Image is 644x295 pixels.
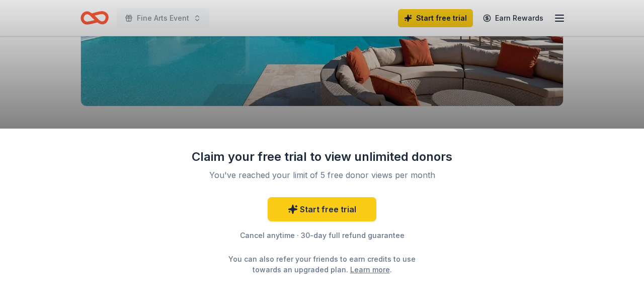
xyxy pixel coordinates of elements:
[219,254,425,275] div: You can also refer your friends to earn credits to use towards an upgraded plan. .
[203,169,441,181] div: You've reached your limit of 5 free donor views per month
[350,264,390,275] a: Learn more
[191,229,453,242] div: Cancel anytime · 30-day full refund guarantee
[191,149,453,165] div: Claim your free trial to view unlimited donors
[268,197,376,221] a: Start free trial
